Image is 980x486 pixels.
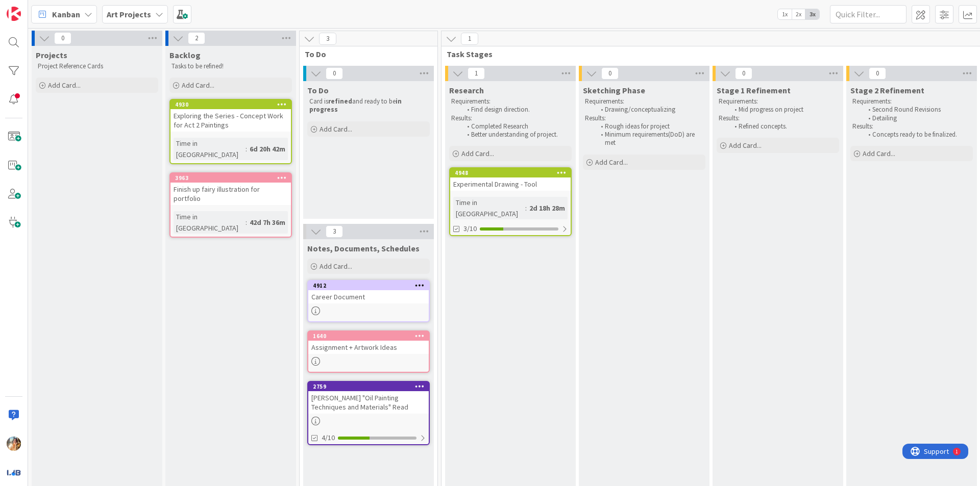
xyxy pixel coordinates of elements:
[246,217,247,228] span: :
[307,243,420,253] span: Notes, Documents, Schedules
[830,5,906,23] input: Quick Filter...
[174,138,246,160] div: Time in [GEOGRAPHIC_DATA]
[246,143,247,155] span: :
[320,262,352,271] span: Add Card...
[48,81,81,90] span: Add Card...
[461,131,570,139] li: Better understanding of project.
[170,109,291,132] div: Exploring the Series - Concept Work for Act 2 Paintings
[175,174,291,182] div: 3963
[170,183,291,205] div: Finish up fairy illustration for portfolio
[850,85,924,95] span: Stage 2 Refinement
[171,62,290,70] p: Tasks to be refined!
[54,32,71,44] span: 0
[735,67,752,80] span: 0
[175,101,291,108] div: 4930
[7,437,21,451] img: JF
[309,97,403,114] strong: in progress
[308,281,429,303] div: 4912Career Document
[527,202,568,214] div: 2d 18h 28m
[461,106,570,114] li: Find design direction.
[869,67,886,80] span: 0
[583,85,645,95] span: Sketching Phase
[308,281,429,290] div: 4912
[729,122,838,131] li: Refined concepts.
[463,223,477,234] span: 3/10
[107,9,151,19] b: Art Projects
[792,9,805,19] span: 2x
[313,383,429,390] div: 2759
[326,225,343,238] span: 3
[326,67,343,80] span: 0
[778,9,792,19] span: 1x
[585,114,703,122] p: Results:
[170,100,291,132] div: 4930Exploring the Series - Concept Work for Act 2 Paintings
[53,4,56,12] div: 1
[322,432,335,443] span: 4/10
[307,85,329,95] span: To Do
[320,124,352,134] span: Add Card...
[247,217,288,228] div: 42d 7h 36m
[170,100,291,109] div: 4930
[729,106,838,114] li: Mid progress on project
[169,50,201,60] span: Backlog
[308,382,429,391] div: 2759
[52,8,80,20] span: Kanban
[308,391,429,414] div: [PERSON_NAME] "Oil Painting Techniques and Materials" Read
[585,97,703,106] p: Requirements:
[863,106,971,114] li: Second Round Revisions
[451,97,570,106] p: Requirements:
[308,341,429,354] div: Assignment + Artwork Ideas
[449,85,484,95] span: Research
[455,169,571,176] div: 4948
[719,114,837,122] p: Results:
[21,2,46,14] span: Support
[852,122,971,131] p: Results:
[729,141,762,150] span: Add Card...
[247,143,288,155] div: 6d 20h 42m
[308,331,429,341] div: 1640
[453,197,525,219] div: Time in [GEOGRAPHIC_DATA]
[174,211,246,234] div: Time in [GEOGRAPHIC_DATA]
[38,62,156,70] p: Project Reference Cards
[601,67,619,80] span: 0
[595,131,704,147] li: Minimum requirements(DoD) are met
[308,382,429,414] div: 2759[PERSON_NAME] "Oil Painting Techniques and Materials" Read
[595,158,628,167] span: Add Card...
[863,131,971,139] li: Concepts ready to be finalized.
[182,81,214,90] span: Add Card...
[450,168,571,177] div: 4948
[863,149,895,158] span: Add Card...
[451,114,570,122] p: Results:
[852,97,971,106] p: Requirements:
[525,202,527,214] span: :
[450,177,571,191] div: Experimental Drawing - Tool
[863,114,971,122] li: Detailing
[719,97,837,106] p: Requirements:
[319,33,336,45] span: 3
[308,290,429,303] div: Career Document
[595,122,704,131] li: Rough ideas for project
[461,33,478,45] span: 1
[717,85,791,95] span: Stage 1 Refinement
[308,331,429,354] div: 1640Assignment + Artwork Ideas
[595,106,704,114] li: Drawing/conceptualizing
[7,7,21,21] img: Visit kanbanzone.com
[805,9,819,19] span: 3x
[328,97,352,106] strong: refined
[170,173,291,205] div: 3963Finish up fairy illustration for portfolio
[313,332,429,340] div: 1640
[7,465,21,479] img: avatar
[36,50,67,60] span: Projects
[188,32,205,44] span: 2
[309,97,428,114] p: Card is and ready to be
[313,282,429,289] div: 4912
[305,49,425,59] span: To Do
[461,122,570,131] li: Completed Research
[170,173,291,183] div: 3963
[468,67,485,80] span: 1
[450,168,571,191] div: 4948Experimental Drawing - Tool
[461,149,494,158] span: Add Card...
